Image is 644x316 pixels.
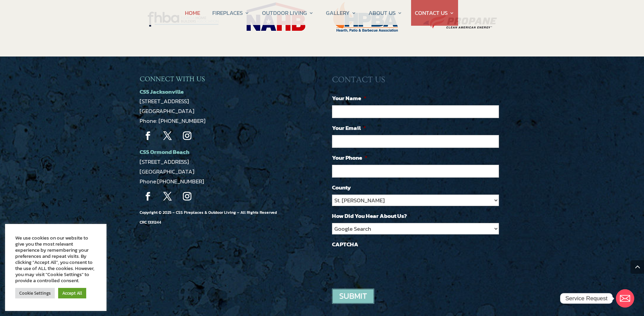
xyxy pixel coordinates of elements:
label: How Did You Hear About Us? [332,212,407,220]
span: CONNECT WITH US [140,75,205,83]
a: Follow on Facebook [140,188,157,205]
span: CRC 1331244 [140,219,161,225]
label: Your Name [332,94,366,102]
a: Accept All [58,288,86,298]
span: Copyright © 2025 – CSS Fireplaces & Outdoor Living – All Rights Reserved [140,209,277,225]
a: Follow on Instagram [179,188,196,205]
a: Cookie Settings [15,288,55,298]
a: CSS Ormond Beach [140,148,189,156]
label: Your Phone [332,154,367,161]
label: CAPTCHA [332,241,358,248]
label: County [332,184,351,191]
div: We use cookies on our website to give you the most relevant experience by remembering your prefer... [15,235,96,284]
h3: CONTACT US [332,75,504,88]
a: Follow on Facebook [140,128,157,144]
a: [STREET_ADDRESS] [140,157,189,166]
a: Follow on X [159,128,176,144]
a: [STREET_ADDRESS] [140,97,189,106]
a: CSS Jacksonville [140,87,184,96]
a: Follow on Instagram [179,128,196,144]
a: [GEOGRAPHIC_DATA] [140,107,194,115]
input: Submit [332,289,374,304]
span: Phone: [140,177,204,186]
a: Follow on X [159,188,176,205]
iframe: reCAPTCHA [332,251,435,278]
a: Email [616,289,634,308]
a: Phone: [PHONE_NUMBER] [140,116,206,125]
a: [PHONE_NUMBER] [157,177,204,186]
a: [GEOGRAPHIC_DATA] [140,167,194,176]
label: Your Email [332,124,366,132]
